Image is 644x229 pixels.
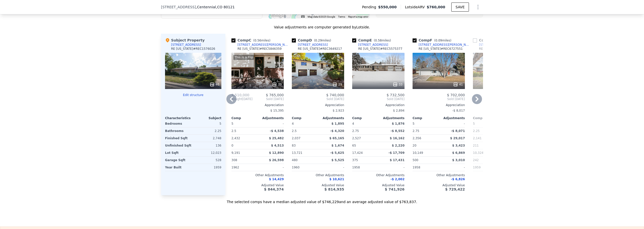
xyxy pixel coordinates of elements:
span: 5 [473,122,475,125]
div: 41 [453,82,463,87]
div: Value adjustments are computer generated by Lotside . [161,25,483,30]
div: 46 [210,82,219,87]
a: Open this area in Google Maps (opens a new window) [270,12,286,19]
span: 5 [231,122,233,125]
div: Other Adjustments [413,173,465,177]
span: $ 814,935 [325,187,344,191]
span: 0.56 [254,39,261,42]
div: Comp E [352,38,393,43]
div: Appreciation [292,103,344,107]
span: 83 [292,144,296,147]
span: $550,000 [378,5,397,10]
span: $ 1,674 [332,144,344,147]
span: 480 [292,158,298,162]
span: $ 510,000 [231,93,249,97]
span: $ 5,525 [332,158,344,162]
span: ( miles) [372,39,393,42]
span: $ 1,876 [392,122,405,125]
span: -$ 5,625 [330,151,344,155]
div: Adjustments [378,116,405,120]
div: 29 [332,82,342,87]
div: Lot Sqft [165,149,192,156]
div: - [379,164,405,171]
span: $ 17,431 [390,158,405,162]
div: Appreciation [352,103,405,107]
span: 2,356 [413,136,421,140]
div: Adjusted Value [352,183,405,187]
span: ( miles) [312,39,333,42]
div: - [319,164,344,171]
a: [STREET_ADDRESS] [473,43,509,47]
span: $ 2,220 [392,144,405,147]
span: $ 16,162 [390,136,405,140]
span: ( miles) [251,39,272,42]
span: -$ 4,320 [330,129,344,133]
span: $ 10,621 [329,177,344,181]
span: 10,324 [473,151,484,155]
div: Appreciation [473,103,525,107]
div: RE [US_STATE] # REC3649217 [298,47,342,51]
span: $ 765,000 [266,93,284,97]
div: Adjustments [318,116,344,120]
span: 17,424 [352,151,363,155]
div: 528 [194,157,221,164]
div: 2.25 [194,127,221,134]
div: 1960 [292,164,317,171]
span: -$ 2,002 [391,177,405,181]
div: Other Adjustments [473,173,525,177]
div: Comp [292,116,318,120]
span: 2,527 [352,136,361,140]
div: 1959 [194,164,221,171]
div: Other Adjustments [352,173,405,177]
div: 1958 [352,164,377,171]
div: Appreciation [413,103,465,107]
div: The selected comps have a median adjusted value of $746,229 and an average adjusted value of $763... [161,195,483,204]
span: Sold [DATE] [253,97,284,101]
div: Subject Property [165,38,205,43]
span: $ 12,890 [269,151,284,155]
span: 2,037 [292,136,300,140]
div: 5 [194,120,221,127]
div: Other Adjustments [292,173,344,177]
span: 9,191 [231,151,240,155]
span: 2,141 [473,136,481,140]
span: $ 14,429 [269,177,284,181]
div: Comp G [473,38,514,43]
span: -$ 8,552 [391,129,405,133]
span: Pending [362,5,378,10]
div: Appreciation [231,103,284,107]
div: Adjustments [439,116,465,120]
span: $ 3,010 [452,158,465,162]
span: -$ 4,538 [270,129,284,133]
span: $ 740,000 [326,93,344,97]
button: Edit structure [165,93,221,97]
span: [STREET_ADDRESS] [161,5,196,10]
span: $ 25,482 [269,136,284,140]
div: [STREET_ADDRESS][PERSON_NAME] [237,43,290,47]
span: $ 3,423 [452,144,465,147]
div: 1959 [473,164,498,171]
span: 5 [413,122,415,125]
div: Comp [352,116,378,120]
div: - [259,120,284,127]
a: Terms (opens in new tab) [338,15,345,18]
div: 1962 [231,164,257,171]
span: ( miles) [432,39,453,42]
div: Adjusted Value [292,183,344,187]
span: -$ 17,709 [388,151,405,155]
span: Lotside ARV [405,5,427,10]
span: $ 844,374 [264,187,284,191]
div: 136 [194,142,221,149]
div: Garage Sqft [165,157,192,164]
div: Other Adjustments [231,173,284,177]
div: 1958 [413,164,438,171]
span: 20 [413,144,416,147]
div: RE [US_STATE] # REC5846359 [237,47,282,51]
span: Map data ©2025 Google [308,15,335,18]
span: $ 729,422 [445,187,465,191]
span: Sold [DATE] [292,97,344,101]
div: - [259,164,284,171]
div: Adjusted Value [231,183,284,187]
span: Sold [DATE] [352,97,405,101]
div: Year Built [165,164,192,171]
